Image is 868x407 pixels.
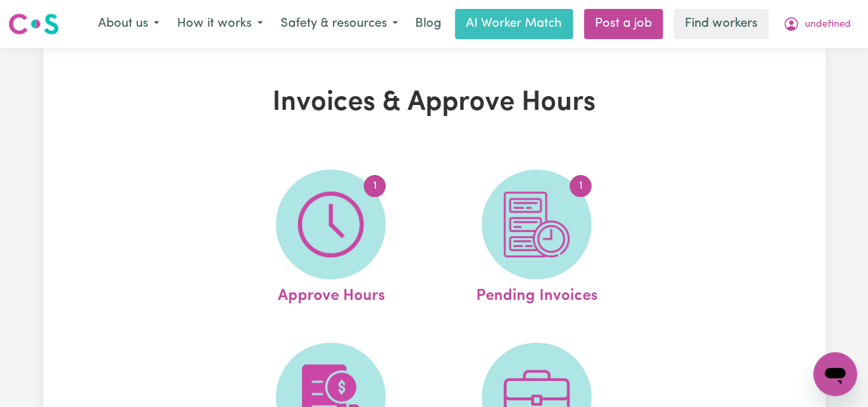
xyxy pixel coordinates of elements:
[476,279,598,308] span: Pending Invoices
[168,10,272,38] button: How it works
[674,9,769,39] a: Find workers
[277,279,384,308] span: Approve Hours
[455,9,573,39] a: AI Worker Match
[232,170,430,308] a: Approve Hours
[182,86,687,119] h1: Invoices & Approve Hours
[407,9,449,39] a: Blog
[272,10,407,38] button: Safety & resources
[813,352,857,396] iframe: Button to launch messaging window
[805,17,851,32] span: undefined
[570,175,591,197] span: 1
[584,9,663,39] a: Post a job
[438,170,635,308] a: Pending Invoices
[364,175,386,197] span: 1
[774,10,860,38] button: My Account
[8,8,59,40] a: Careseekers logo
[8,12,59,36] img: Careseekers logo
[89,10,168,38] button: About us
